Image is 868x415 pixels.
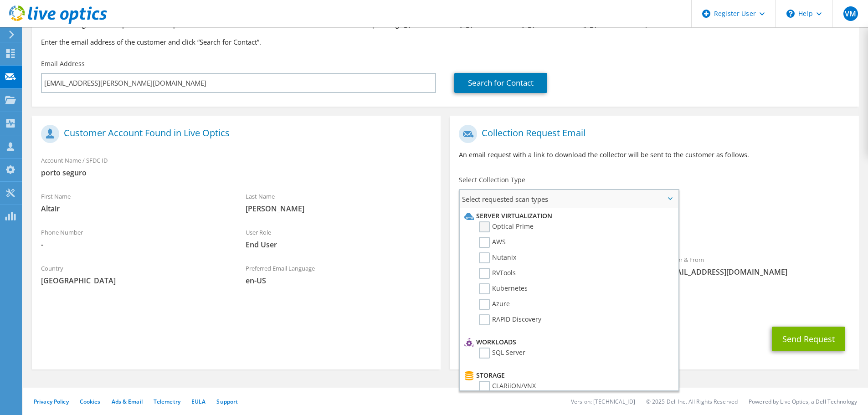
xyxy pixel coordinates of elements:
[454,73,547,93] a: Search for Contact
[459,175,525,184] label: Select Collection Type
[236,259,441,290] div: Preferred Email Language
[479,221,534,232] label: Optical Prime
[154,398,180,405] a: Telemetry
[41,59,85,68] label: Email Address
[41,240,227,250] span: -
[41,276,227,286] span: [GEOGRAPHIC_DATA]
[459,125,845,143] h1: Collection Request Email
[843,6,858,21] span: VM
[462,370,673,381] li: Storage
[571,398,635,405] li: Version: [TECHNICAL_ID]
[246,240,432,250] span: End User
[450,250,654,282] div: To
[459,150,849,160] p: An email request with a link to download the collector will be sent to the customer as follows.
[479,314,541,325] label: RAPID Discovery
[32,259,236,290] div: Country
[32,187,236,218] div: First Name
[41,125,427,143] h1: Customer Account Found in Live Optics
[460,190,678,208] span: Select requested scan types
[772,327,845,351] button: Send Request
[479,299,510,310] label: Azure
[450,286,858,318] div: CC & Reply To
[246,204,432,214] span: [PERSON_NAME]
[236,187,441,218] div: Last Name
[479,283,528,294] label: Kubernetes
[32,151,441,182] div: Account Name / SFDC ID
[112,398,143,405] a: Ads & Email
[479,348,525,359] label: SQL Server
[32,223,236,254] div: Phone Number
[749,398,857,405] li: Powered by Live Optics, a Dell Technology
[479,268,516,279] label: RVTools
[236,223,441,254] div: User Role
[654,250,859,282] div: Sender & From
[216,398,238,405] a: Support
[246,276,432,286] span: en-US
[479,252,516,263] label: Nutanix
[462,337,673,348] li: Workloads
[479,237,506,248] label: AWS
[34,398,69,405] a: Privacy Policy
[646,398,738,405] li: © 2025 Dell Inc. All Rights Reserved
[191,398,205,405] a: EULA
[663,267,850,277] span: [EMAIL_ADDRESS][DOMAIN_NAME]
[41,37,850,47] h3: Enter the email address of the customer and click “Search for Contact”.
[479,381,536,392] label: CLARiiON/VNX
[450,212,858,246] div: Requested Collections
[41,168,431,178] span: porto seguro
[41,204,227,214] span: Altair
[786,10,795,18] svg: \n
[80,398,101,405] a: Cookies
[462,210,673,221] li: Server Virtualization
